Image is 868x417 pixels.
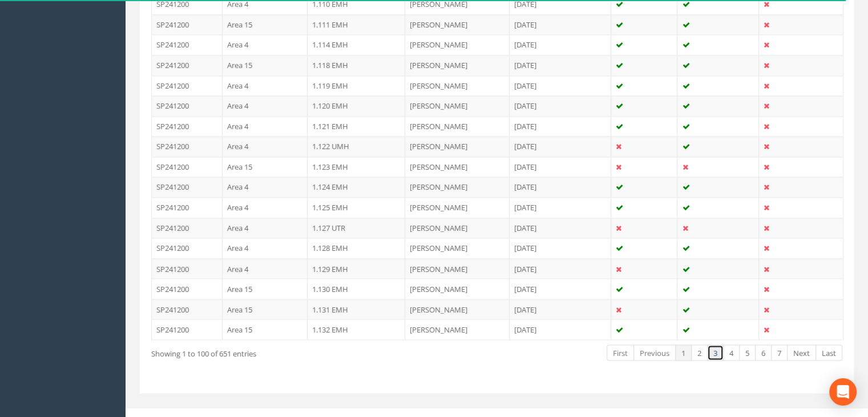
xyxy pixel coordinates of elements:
td: [PERSON_NAME] [405,95,510,116]
a: 4 [723,344,740,361]
td: Area 4 [223,116,308,137]
td: Area 4 [223,218,308,238]
td: [PERSON_NAME] [405,157,510,177]
td: Area 15 [223,55,308,75]
td: [PERSON_NAME] [405,278,510,299]
td: Area 4 [223,197,308,218]
a: 2 [691,344,708,361]
td: Area 15 [223,278,308,299]
td: Area 15 [223,157,308,177]
td: 1.129 EMH [308,258,406,279]
td: [PERSON_NAME] [405,75,510,96]
td: 1.123 EMH [308,157,406,177]
td: 1.118 EMH [308,55,406,75]
td: [PERSON_NAME] [405,136,510,157]
a: 3 [707,344,724,361]
a: 1 [675,344,692,361]
td: [PERSON_NAME] [405,116,510,137]
td: [DATE] [510,299,611,319]
a: Previous [633,344,676,361]
td: Area 4 [223,75,308,96]
td: [PERSON_NAME] [405,258,510,279]
td: 1.131 EMH [308,299,406,319]
td: SP241200 [152,218,223,238]
td: 1.127 UTR [308,218,406,238]
td: SP241200 [152,136,223,157]
td: 1.121 EMH [308,116,406,137]
td: 1.114 EMH [308,34,406,55]
td: 1.132 EMH [308,319,406,339]
a: 6 [755,344,772,361]
td: [DATE] [510,34,611,55]
td: SP241200 [152,278,223,299]
td: SP241200 [152,238,223,258]
td: SP241200 [152,75,223,96]
div: Showing 1 to 100 of 651 entries [151,343,429,359]
td: [DATE] [510,258,611,279]
td: SP241200 [152,157,223,177]
td: [DATE] [510,278,611,299]
a: Next [787,344,816,361]
td: 1.125 EMH [308,197,406,218]
td: [DATE] [510,177,611,197]
a: 7 [771,344,788,361]
td: Area 15 [223,319,308,339]
td: 1.124 EMH [308,177,406,197]
td: [DATE] [510,157,611,177]
td: [PERSON_NAME] [405,14,510,35]
td: Area 4 [223,34,308,55]
td: [PERSON_NAME] [405,197,510,218]
td: Area 15 [223,14,308,35]
td: [DATE] [510,238,611,258]
td: SP241200 [152,95,223,116]
a: Last [815,344,842,361]
td: [PERSON_NAME] [405,34,510,55]
td: [DATE] [510,116,611,137]
td: SP241200 [152,116,223,137]
td: [DATE] [510,55,611,75]
td: 1.128 EMH [308,238,406,258]
td: 1.122 UMH [308,136,406,157]
td: 1.130 EMH [308,278,406,299]
a: 5 [739,344,756,361]
td: [DATE] [510,95,611,116]
td: SP241200 [152,258,223,279]
td: 1.119 EMH [308,75,406,96]
td: [PERSON_NAME] [405,319,510,339]
td: Area 4 [223,136,308,157]
a: First [607,344,634,361]
td: Area 15 [223,299,308,319]
td: [DATE] [510,218,611,238]
td: SP241200 [152,299,223,319]
td: [PERSON_NAME] [405,55,510,75]
td: [DATE] [510,75,611,96]
td: Area 4 [223,177,308,197]
td: [DATE] [510,136,611,157]
td: [DATE] [510,14,611,35]
td: SP241200 [152,319,223,339]
td: SP241200 [152,177,223,197]
td: Area 4 [223,238,308,258]
td: [PERSON_NAME] [405,238,510,258]
td: Area 4 [223,95,308,116]
div: Open Intercom Messenger [829,378,857,406]
td: 1.120 EMH [308,95,406,116]
td: SP241200 [152,34,223,55]
td: [PERSON_NAME] [405,218,510,238]
td: [DATE] [510,197,611,218]
td: Area 4 [223,258,308,279]
td: [PERSON_NAME] [405,299,510,319]
td: SP241200 [152,197,223,218]
td: [PERSON_NAME] [405,177,510,197]
td: SP241200 [152,14,223,35]
td: SP241200 [152,55,223,75]
td: 1.111 EMH [308,14,406,35]
td: [DATE] [510,319,611,339]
